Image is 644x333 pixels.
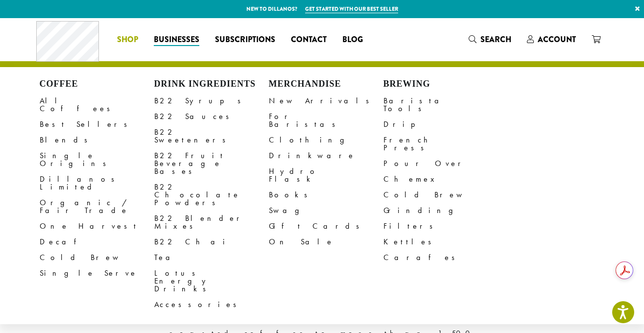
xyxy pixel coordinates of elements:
[269,79,383,90] h4: Merchandise
[154,34,199,46] span: Businesses
[291,34,327,46] span: Contact
[269,187,383,203] a: Books
[269,109,383,132] a: For Baristas
[383,93,498,117] a: Barista Tools
[40,93,154,117] a: All Coffees
[383,79,498,90] h4: Brewing
[40,171,154,195] a: Dillanos Limited
[383,187,498,203] a: Cold Brew
[383,203,498,218] a: Grinding
[40,195,154,218] a: Organic / Fair Trade
[269,218,383,234] a: Gift Cards
[383,132,498,156] a: French Press
[154,124,269,148] a: B22 Sweeteners
[154,250,269,265] a: Tea
[40,132,154,148] a: Blends
[154,79,269,90] h4: Drink Ingredients
[269,203,383,218] a: Swag
[154,148,269,179] a: B22 Fruit Beverage Bases
[40,117,154,132] a: Best Sellers
[154,179,269,211] a: B22 Chocolate Powders
[154,93,269,109] a: B22 Syrups
[40,148,154,171] a: Single Origins
[154,297,269,312] a: Accessories
[383,156,498,171] a: Pour Over
[305,5,398,13] a: Get started with our best seller
[269,164,383,187] a: Hydro Flask
[383,171,498,187] a: Chemex
[383,234,498,250] a: Kettles
[154,211,269,234] a: B22 Blender Mixes
[215,34,275,46] span: Subscriptions
[383,250,498,265] a: Carafes
[342,34,363,46] span: Blog
[40,234,154,250] a: Decaf
[40,265,154,281] a: Single Serve
[154,109,269,124] a: B22 Sauces
[154,234,269,250] a: B22 Chai
[269,234,383,250] a: On Sale
[40,218,154,234] a: One Harvest
[117,34,138,46] span: Shop
[154,265,269,297] a: Lotus Energy Drinks
[538,34,576,45] span: Account
[269,132,383,148] a: Clothing
[269,93,383,109] a: New Arrivals
[269,148,383,164] a: Drinkware
[461,31,519,48] a: Search
[40,79,154,90] h4: Coffee
[383,218,498,234] a: Filters
[109,32,146,48] a: Shop
[40,250,154,265] a: Cold Brew
[383,117,498,132] a: Drip
[480,34,511,45] span: Search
